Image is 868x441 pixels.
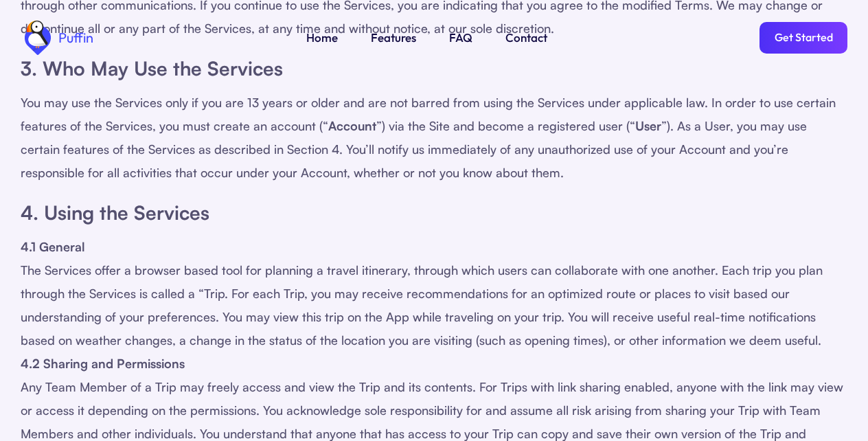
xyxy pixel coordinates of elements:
[505,29,547,47] a: Contact
[21,91,847,184] div: You may use the Services only if you are 13 years or older and are not barred from using the Serv...
[371,29,416,47] a: Features
[759,22,847,54] a: Get Started
[328,118,376,133] strong: Account
[21,356,185,371] strong: 4.2 Sharing and Permissions ‍
[21,201,209,225] strong: 4. Using the Services
[21,21,93,55] a: home
[449,29,472,47] a: FAQ
[21,239,85,254] strong: 4.1 General
[635,118,661,133] strong: User
[306,29,338,47] a: Home
[55,31,93,45] div: Puffin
